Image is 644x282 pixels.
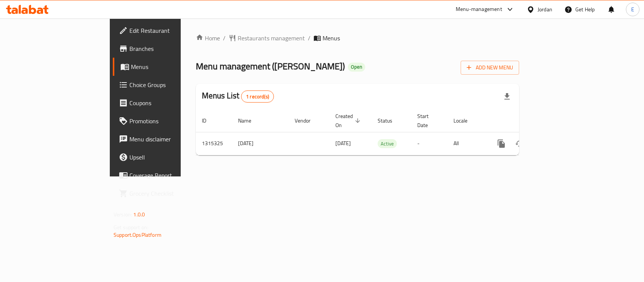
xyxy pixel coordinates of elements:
span: [DATE] [335,138,351,148]
span: E [631,5,634,14]
h2: Menus List [202,90,274,103]
a: Choice Groups [113,76,217,94]
div: Menu-management [456,5,502,14]
span: Menus [323,34,340,43]
span: Vendor [295,116,320,125]
span: Created On [335,112,363,130]
span: Coupons [129,98,211,107]
span: Locale [453,116,477,125]
span: Add New Menu [467,63,513,72]
div: Jordan [538,5,552,14]
span: Grocery Checklist [129,189,211,198]
span: Open [348,64,365,70]
span: Coverage Report [129,171,211,180]
button: Change Status [510,135,529,153]
div: Total records count [241,90,274,103]
a: Coupons [113,94,217,112]
td: - [411,132,447,155]
span: Menu management ( [PERSON_NAME] ) [196,58,345,75]
td: [DATE] [232,132,289,155]
a: Menu disclaimer [113,130,217,148]
span: Menu disclaimer [129,135,211,144]
span: Branches [129,44,211,53]
span: Version: [114,210,132,219]
span: Upsell [129,153,211,162]
table: enhanced table [196,109,571,155]
span: Status [378,116,402,125]
nav: breadcrumb [196,34,519,43]
a: Upsell [113,148,217,166]
span: Edit Restaurant [129,26,211,35]
div: Open [348,63,365,72]
li: / [308,34,310,43]
a: Restaurants management [229,34,305,43]
span: Get support on: [114,222,148,232]
span: Start Date [417,112,438,130]
a: Menus [113,58,217,76]
td: All [447,132,486,155]
a: Coverage Report [113,166,217,184]
div: Export file [498,87,516,106]
span: Choice Groups [129,80,211,89]
span: Promotions [129,116,211,126]
span: Active [378,139,397,148]
a: Support.OpsPlatform [114,230,161,240]
span: ID [202,116,216,125]
span: Restaurants management [238,34,305,43]
a: Grocery Checklist [113,184,217,202]
div: Active [378,139,397,148]
a: Branches [113,40,217,58]
span: Menus [131,62,211,71]
button: Add New Menu [461,61,519,75]
span: 1 record(s) [241,93,274,100]
a: Promotions [113,112,217,130]
li: / [223,34,226,43]
span: 1.0.0 [133,210,145,219]
span: Name [238,116,261,125]
button: more [492,135,510,153]
a: Edit Restaurant [113,21,217,40]
th: Actions [486,109,571,132]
